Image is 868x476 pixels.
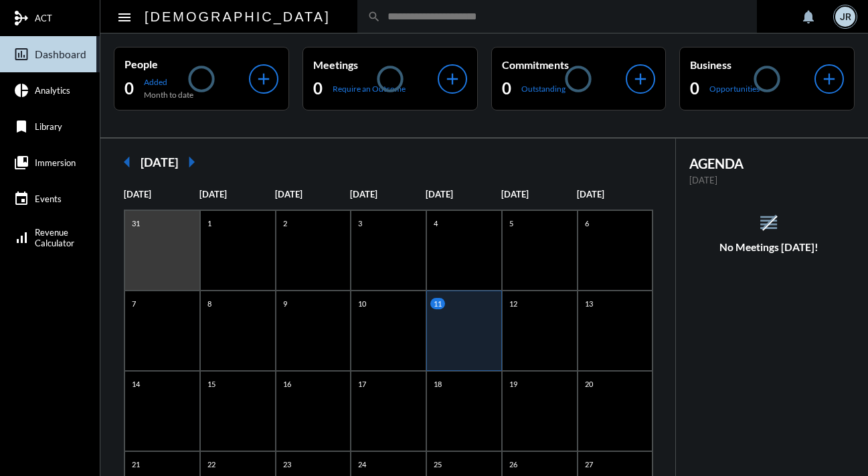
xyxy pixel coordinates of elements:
[758,212,780,234] mat-icon: reorder
[13,118,29,135] mat-icon: bookmark
[582,218,592,229] p: 6
[506,459,521,470] p: 26
[114,149,141,175] mat-icon: arrow_left
[204,378,219,390] p: 15
[35,13,52,23] span: ACT
[280,218,290,229] p: 2
[13,230,29,246] mat-icon: signal_cellular_alt
[204,298,215,309] p: 8
[35,157,76,168] span: Immersion
[430,378,445,390] p: 18
[506,298,521,309] p: 12
[355,378,369,390] p: 17
[178,149,205,175] mat-icon: arrow_right
[35,227,74,248] span: Revenue Calculator
[800,9,816,25] mat-icon: notifications
[280,298,290,309] p: 9
[577,189,653,200] p: [DATE]
[355,218,365,229] p: 3
[280,378,294,390] p: 16
[689,175,848,185] p: [DATE]
[430,218,441,229] p: 4
[367,10,381,23] mat-icon: search
[128,459,143,470] p: 21
[13,10,29,26] mat-icon: mediation
[35,193,62,204] span: Events
[204,459,219,470] p: 22
[355,459,369,470] p: 24
[501,189,577,200] p: [DATE]
[426,189,501,200] p: [DATE]
[13,191,29,207] mat-icon: event
[275,189,351,200] p: [DATE]
[35,121,62,132] span: Library
[13,155,29,171] mat-icon: collections_bookmark
[350,189,426,200] p: [DATE]
[280,459,294,470] p: 23
[506,378,521,390] p: 19
[128,378,143,390] p: 14
[13,82,29,98] mat-icon: pie_chart
[582,459,596,470] p: 27
[355,298,369,309] p: 10
[35,48,86,60] span: Dashboard
[506,218,517,229] p: 5
[199,189,275,200] p: [DATE]
[430,459,445,470] p: 25
[13,46,29,62] mat-icon: insert_chart_outlined
[35,85,70,96] span: Analytics
[111,3,138,30] button: Toggle sidenav
[128,218,143,229] p: 31
[835,7,855,27] div: JR
[204,218,215,229] p: 1
[128,298,139,309] p: 7
[676,241,861,253] h5: No Meetings [DATE]!
[124,189,199,200] p: [DATE]
[141,155,178,169] h2: [DATE]
[116,9,133,25] mat-icon: Side nav toggle icon
[582,378,596,390] p: 20
[689,155,848,171] h2: AGENDA
[582,298,596,309] p: 13
[145,6,331,27] h2: [DEMOGRAPHIC_DATA]
[430,298,445,309] p: 11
